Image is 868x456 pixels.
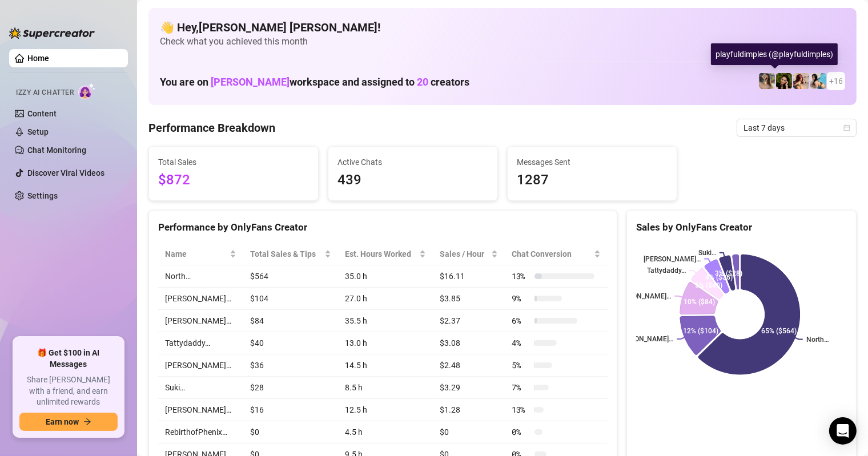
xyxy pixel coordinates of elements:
td: 13.0 h [338,332,433,354]
td: $0 [243,421,337,443]
span: calendar [843,124,850,131]
span: Izzy AI Chatter [16,87,74,98]
text: [PERSON_NAME]… [614,292,672,300]
h4: 👋 Hey, [PERSON_NAME] [PERSON_NAME] ! [160,19,845,35]
td: $564 [243,265,337,288]
span: 0 % [512,426,530,438]
a: Content [27,109,57,118]
img: playfuldimples (@playfuldimples) [776,73,792,89]
td: North… [158,265,243,288]
span: arrow-right [83,418,91,426]
img: North (@northnattfree) [793,73,809,89]
td: Tattydaddy… [158,332,243,354]
td: 35.5 h [338,310,433,332]
h4: Performance Breakdown [148,120,275,136]
td: Suki… [158,377,243,399]
th: Name [158,243,243,265]
td: [PERSON_NAME]… [158,288,243,310]
button: Earn nowarrow-right [19,413,118,431]
td: $3.85 [433,288,505,310]
img: logo-BBDzfeDw.svg [9,27,95,39]
td: 4.5 h [338,421,433,443]
div: Sales by OnlyFans Creator [636,220,847,235]
th: Chat Conversion [505,243,608,265]
span: 5 % [512,359,530,372]
span: Chat Conversion [512,248,592,260]
h1: You are on workspace and assigned to creators [160,76,469,88]
span: Messages Sent [517,156,668,168]
td: $0 [433,421,505,443]
text: Suki… [698,249,716,257]
span: Total Sales [158,156,309,168]
td: $2.48 [433,354,505,377]
a: Setup [27,127,49,136]
span: Share [PERSON_NAME] with a friend, and earn unlimited rewards [19,374,118,408]
td: $2.37 [433,310,505,332]
text: [PERSON_NAME]… [617,335,674,343]
td: $36 [243,354,337,377]
img: North (@northnattvip) [810,73,826,89]
text: North… [806,336,829,344]
div: playfuldimples (@playfuldimples) [711,43,838,65]
span: 9 % [512,292,530,305]
td: 27.0 h [338,288,433,310]
span: 🎁 Get $100 in AI Messages [19,348,118,370]
td: 35.0 h [338,265,433,288]
th: Sales / Hour [433,243,505,265]
td: 8.5 h [338,377,433,399]
div: Open Intercom Messenger [829,417,857,445]
td: [PERSON_NAME]… [158,399,243,421]
span: Check what you achieved this month [160,35,845,48]
td: [PERSON_NAME]… [158,354,243,377]
td: 12.5 h [338,399,433,421]
span: 13 % [512,270,530,283]
td: $28 [243,377,337,399]
td: $16.11 [433,265,505,288]
span: 4 % [512,337,530,349]
img: emilylou (@emilyylouu) [759,73,775,89]
span: Earn now [46,417,79,426]
span: $872 [158,170,309,191]
td: $3.29 [433,377,505,399]
td: $16 [243,399,337,421]
span: Last 7 days [744,119,850,136]
span: 7 % [512,381,530,394]
span: + 16 [829,75,843,87]
span: 13 % [512,403,530,416]
a: Chat Monitoring [27,146,86,155]
td: $84 [243,310,337,332]
td: RebirthofPhenix… [158,421,243,443]
img: AI Chatter [78,83,96,99]
td: $104 [243,288,337,310]
td: $1.28 [433,399,505,421]
a: Home [27,54,49,63]
td: $40 [243,332,337,354]
span: Total Sales & Tips [250,248,322,260]
span: 1287 [517,170,668,191]
div: Performance by OnlyFans Creator [158,220,608,235]
span: Sales / Hour [440,248,489,260]
text: Tattydaddy… [648,267,686,275]
span: 439 [337,170,488,191]
text: [PERSON_NAME]… [644,255,701,263]
a: Discover Viral Videos [27,168,105,177]
div: Est. Hours Worked [345,248,417,260]
span: Active Chats [337,156,488,168]
th: Total Sales & Tips [243,243,337,265]
span: Name [165,248,227,260]
td: $3.08 [433,332,505,354]
span: 20 [417,76,428,88]
span: 6 % [512,314,530,327]
a: Settings [27,191,58,200]
td: [PERSON_NAME]… [158,310,243,332]
td: 14.5 h [338,354,433,377]
span: [PERSON_NAME] [211,76,290,88]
